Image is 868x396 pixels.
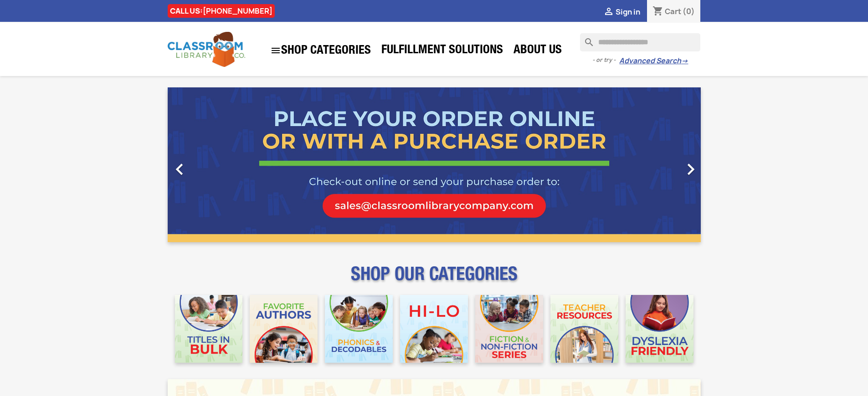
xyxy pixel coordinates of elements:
img: CLC_Teacher_Resources_Mobile.jpg [550,295,618,363]
img: CLC_HiLo_Mobile.jpg [400,295,468,363]
span: Sign in [616,7,640,17]
img: CLC_Fiction_Nonfiction_Mobile.jpg [475,295,543,363]
i:  [270,45,281,56]
span: - or try - [592,56,619,65]
div: CALL US: [168,4,275,18]
img: CLC_Bulk_Mobile.jpg [175,295,243,363]
i:  [603,7,614,18]
a: Fulfillment Solutions [377,42,508,60]
input: Search [580,33,700,51]
img: CLC_Favorite_Authors_Mobile.jpg [250,295,318,363]
a: Next [621,87,701,242]
i: shopping_cart [652,6,663,17]
img: CLC_Phonics_And_Decodables_Mobile.jpg [325,295,393,363]
a: About Us [509,42,566,60]
i:  [679,158,702,181]
a: [PHONE_NUMBER] [203,6,272,16]
a: Advanced Search→ [619,56,688,66]
span: Cart [665,6,681,16]
ul: Carousel container [168,87,701,242]
a: SHOP CATEGORIES [266,41,375,61]
i:  [168,158,191,181]
span: (0) [683,6,695,16]
span: → [681,56,688,66]
a:  Sign in [603,7,640,17]
img: CLC_Dyslexia_Mobile.jpg [626,295,693,363]
a: Previous [168,87,248,242]
img: Classroom Library Company [168,32,245,67]
p: SHOP OUR CATEGORIES [168,271,701,288]
i: search [580,33,591,44]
